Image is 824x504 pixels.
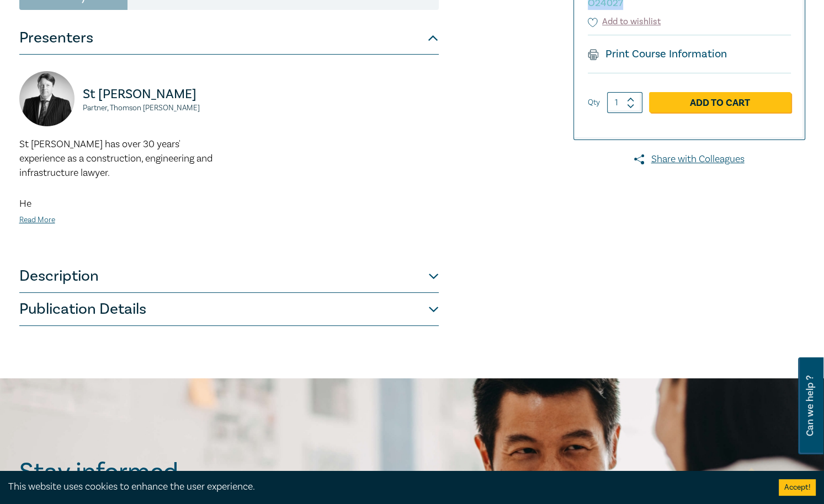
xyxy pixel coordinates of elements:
[19,138,212,179] span: St [PERSON_NAME] has over 30 years' experience as a construction, engineering and infrastructure ...
[607,92,642,113] input: 1
[805,364,815,448] span: Can we help ?
[19,458,280,486] h2: Stay informed.
[649,92,791,113] a: Add to Cart
[19,22,439,55] button: Presenters
[19,260,439,293] button: Description
[8,480,762,494] div: This website uses cookies to enhance the user experience.
[588,96,600,109] label: Qty
[83,85,222,103] p: St [PERSON_NAME]
[19,215,55,225] a: Read More
[83,104,222,112] small: Partner, Thomson [PERSON_NAME]
[19,197,31,210] span: He
[19,71,75,126] img: https://s3.ap-southeast-2.amazonaws.com/leo-cussen-store-production-content/Contacts/St%20John%20...
[588,15,661,28] button: Add to wishlist
[573,152,805,167] a: Share with Colleagues
[588,47,727,61] a: Print Course Information
[19,293,439,326] button: Publication Details
[779,479,816,496] button: Accept cookies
